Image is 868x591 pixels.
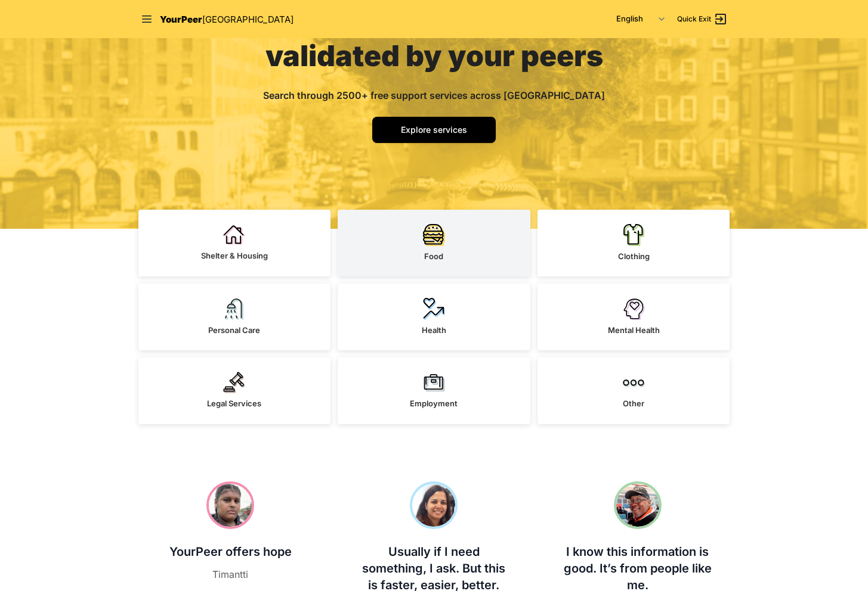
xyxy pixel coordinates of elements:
figcaption: Timantti [155,567,306,581]
span: YourPeer [160,14,202,25]
a: Employment [338,357,530,424]
a: Clothing [538,210,730,276]
span: YourPeer offers hope [169,545,292,559]
span: Mental Health [608,325,660,335]
span: Health [422,325,446,335]
a: Shelter & Housing [138,210,331,276]
a: Food [338,210,530,276]
a: Mental Health [538,284,730,350]
span: Personal Care [208,325,260,335]
span: Employment [410,399,458,408]
a: Explore services [372,117,496,143]
a: YourPeer[GEOGRAPHIC_DATA] [160,12,294,27]
span: Explore services [401,125,467,135]
a: Legal Services [138,357,331,424]
span: Other [623,399,644,408]
a: Quick Exit [677,12,728,26]
a: Health [338,284,530,350]
a: Personal Care [138,284,331,350]
span: Quick Exit [677,14,711,24]
span: Clothing [618,251,650,261]
span: Search through 2500+ free support services across [GEOGRAPHIC_DATA] [263,89,605,101]
span: Legal Services [207,399,261,408]
span: Shelter & Housing [201,251,268,260]
span: [GEOGRAPHIC_DATA] [202,14,294,25]
span: Food [424,251,443,261]
a: Other [538,357,730,424]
